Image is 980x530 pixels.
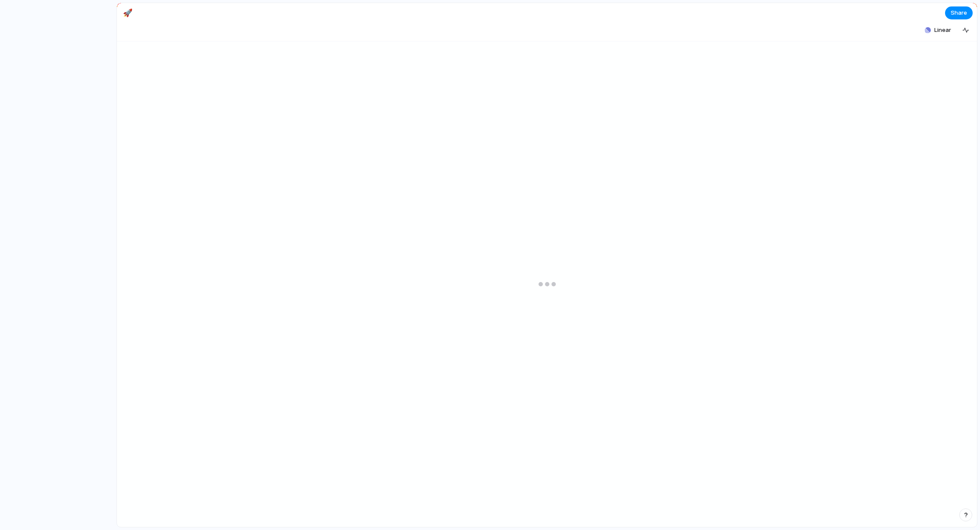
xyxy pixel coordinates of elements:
[945,6,973,19] button: Share
[921,24,955,37] button: Linear
[951,9,967,17] span: Share
[934,26,951,34] span: Linear
[121,6,135,20] button: 🚀
[123,7,132,19] div: 🚀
